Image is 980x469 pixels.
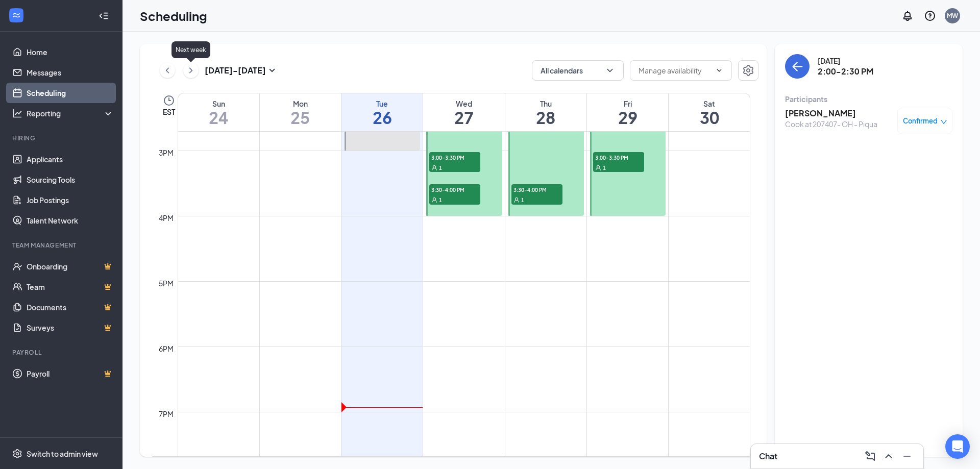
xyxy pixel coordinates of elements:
button: ChevronLeft [160,63,175,78]
button: ComposeMessage [862,448,878,464]
div: 7pm [157,408,176,419]
div: Switch to admin view [27,449,98,459]
a: PayrollCrown [27,363,114,384]
a: Job Postings [27,190,114,210]
svg: Analysis [12,108,22,118]
div: [DATE] [818,56,873,66]
span: 3:00-3:30 PM [593,152,644,162]
a: Scheduling [27,83,114,103]
h1: 25 [260,109,341,126]
a: August 24, 2025 [178,93,259,131]
h1: 28 [505,109,586,126]
h1: 24 [178,109,259,126]
svg: Collapse [99,11,109,21]
h1: 29 [587,109,668,126]
span: EST [163,107,175,117]
a: August 27, 2025 [423,93,504,131]
svg: ChevronDown [715,66,723,75]
svg: WorkstreamLogo [11,10,21,20]
a: August 25, 2025 [260,93,341,131]
h1: Scheduling [140,7,207,24]
div: Thu [505,98,586,109]
span: 1 [521,196,524,204]
svg: User [595,165,601,171]
svg: User [431,165,437,171]
div: 6pm [157,343,176,354]
button: All calendarsChevronDown [532,60,624,81]
div: Open Intercom Messenger [945,434,970,459]
div: Hiring [12,134,112,142]
h1: 26 [341,109,423,126]
a: DocumentsCrown [27,297,114,317]
button: ChevronRight [183,63,199,78]
span: 3:30-4:00 PM [429,184,480,194]
div: Participants [785,94,952,104]
a: SurveysCrown [27,317,114,338]
a: Sourcing Tools [27,169,114,190]
div: Wed [423,98,504,109]
div: Fri [587,98,668,109]
svg: ArrowLeft [791,60,803,72]
a: Talent Network [27,210,114,231]
div: Next week [171,41,210,58]
h3: [DATE] - [DATE] [205,65,266,76]
svg: Settings [742,64,754,77]
svg: Settings [12,449,22,459]
svg: Minimize [901,450,913,462]
input: Manage availability [639,65,711,76]
div: Cook at 207407- OH - Piqua [785,119,877,129]
button: Minimize [899,448,915,464]
svg: Clock [163,94,175,107]
a: August 26, 2025 [341,93,423,131]
span: 1 [603,164,606,171]
div: 3pm [157,147,176,158]
svg: Notifications [901,10,914,22]
span: 1 [439,164,442,171]
svg: QuestionInfo [924,10,936,22]
h1: 27 [423,109,504,126]
div: Payroll [12,348,112,357]
a: August 30, 2025 [669,93,750,131]
span: Confirmed [903,116,938,126]
a: OnboardingCrown [27,256,114,277]
a: August 29, 2025 [587,93,668,131]
a: Applicants [27,149,114,169]
a: August 28, 2025 [505,93,586,131]
div: 5pm [157,278,176,289]
div: Mon [260,98,341,109]
svg: ChevronRight [186,64,196,77]
a: Home [27,42,114,62]
button: Settings [738,60,758,81]
svg: ComposeMessage [864,450,876,462]
h3: 2:00-2:30 PM [818,66,873,77]
h3: [PERSON_NAME] [785,108,877,119]
div: Reporting [27,108,114,118]
span: 1 [439,196,442,204]
div: Sat [669,98,750,109]
h3: Chat [759,451,777,462]
div: MW [947,11,958,20]
div: Tue [341,98,423,109]
svg: ChevronDown [605,65,615,76]
svg: User [431,197,437,203]
svg: User [513,197,520,203]
svg: ChevronUp [883,450,895,462]
span: down [940,118,947,126]
h1: 30 [669,109,750,126]
a: Messages [27,62,114,83]
button: back-button [785,54,810,79]
div: 4pm [157,212,176,224]
span: 3:00-3:30 PM [429,152,480,162]
svg: SmallChevronDown [266,64,278,77]
div: Team Management [12,241,112,250]
svg: ChevronLeft [162,64,173,77]
div: Sun [178,98,259,109]
span: 3:30-4:00 PM [511,184,562,194]
button: ChevronUp [880,448,897,464]
a: TeamCrown [27,277,114,297]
